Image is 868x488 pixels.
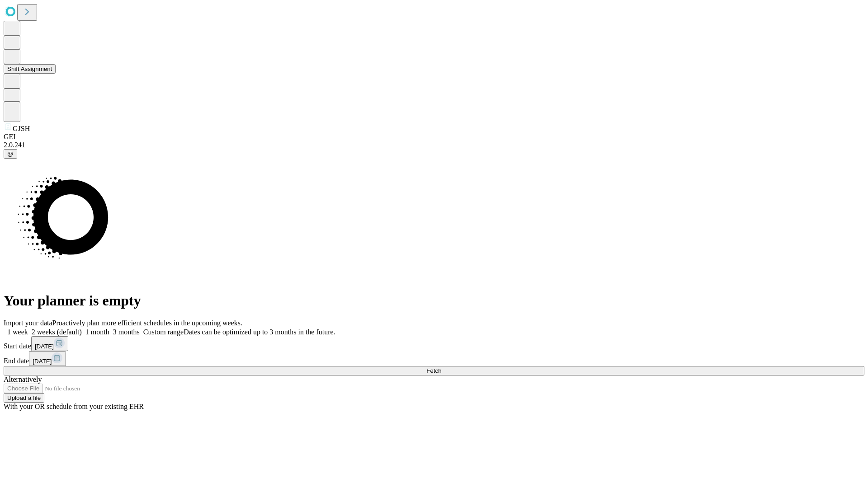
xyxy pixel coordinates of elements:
[113,328,140,336] span: 3 months
[4,292,864,309] h1: Your planner is empty
[4,366,864,375] button: Fetch
[4,319,52,327] span: Import your data
[4,351,864,366] div: End date
[52,319,242,327] span: Proactively plan more efficient schedules in the upcoming weeks.
[13,125,30,132] span: GJSH
[7,150,14,157] span: @
[32,328,82,336] span: 2 weeks (default)
[35,343,54,350] span: [DATE]
[4,336,864,351] div: Start date
[29,351,66,366] button: [DATE]
[4,403,144,410] span: With your OR schedule from your existing EHR
[4,393,44,403] button: Upload a file
[4,133,864,141] div: GEI
[4,375,42,383] span: Alternatively
[4,149,17,159] button: @
[4,141,864,149] div: 2.0.241
[33,358,52,365] span: [DATE]
[85,328,109,336] span: 1 month
[7,328,28,336] span: 1 week
[426,367,441,374] span: Fetch
[143,328,184,336] span: Custom range
[184,328,335,336] span: Dates can be optimized up to 3 months in the future.
[4,64,56,74] button: Shift Assignment
[31,336,68,351] button: [DATE]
